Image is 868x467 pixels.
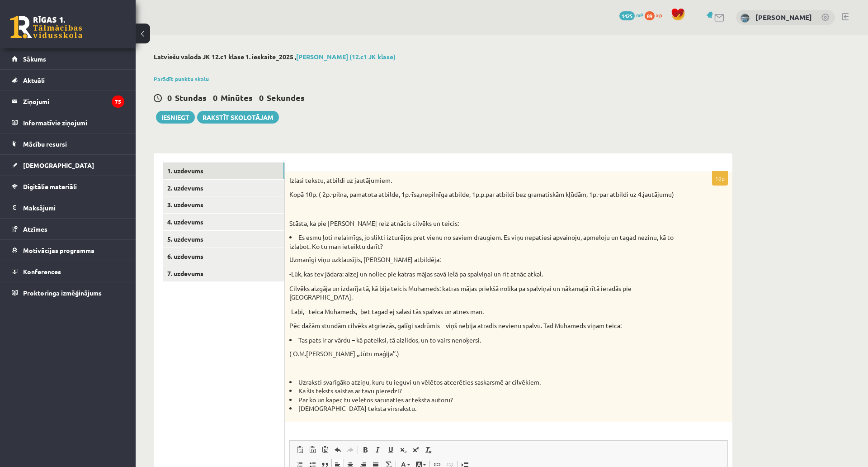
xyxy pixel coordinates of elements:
p: ( O.M.[PERSON_NAME] ,,Jūtu maģija’’.) [289,349,683,358]
a: 4. uzdevums [163,214,284,230]
a: 89 xp [645,11,666,19]
a: Rakstīt skolotājam [197,111,279,124]
span: Digitālie materiāli [23,182,77,191]
p: Stāsta, ka pie [PERSON_NAME] reiz atnācis cilvēks un teicis: [289,219,683,228]
p: -Labi, - teica Muhameds, -bet tagad ej salasi tās spalvas un atnes man. [289,307,683,316]
a: Ziņojumi75 [12,91,124,112]
p: Pēc dažām stundām cilvēks atgriezās, galīgi sadrūmis – viņš nebija atradis nevienu spalvu. Tad Mu... [289,321,683,330]
a: Полужирный (Ctrl+B) [359,444,372,456]
span: Mācību resursi [23,140,67,148]
img: Santis Aleinikovs [741,14,750,23]
span: Minūtes [221,92,253,103]
span: Atzīmes [23,225,47,233]
li: Par ko un kāpēc tu vēlētos sarunāties ar teksta autoru? [289,396,683,405]
a: Proktoringa izmēģinājums [12,282,124,303]
span: Stundas [175,92,207,103]
a: Motivācijas programma [12,240,124,261]
a: 6. uzdevums [163,248,284,265]
p: -Lūk, kas tev jādara: aizej un noliec pie katras mājas savā ielā pa spalviņai un rīt atnāc atkal. [289,270,683,279]
a: Подчеркнутый (Ctrl+U) [384,444,397,456]
i: 75 [112,95,124,108]
li: Kā šis teksts saistās ar tavu pieredzi? [289,386,683,396]
a: Sākums [12,48,124,69]
legend: Informatīvie ziņojumi [23,112,124,133]
a: Informatīvie ziņojumi [12,112,124,133]
span: Motivācijas programma [23,246,94,254]
li: Es esmu ļoti nelaimīgs, jo slikti izturējos pret vienu no saviem draugiem. Es viņu nepatiesi apva... [289,233,683,251]
a: Mācību resursi [12,133,124,154]
span: 0 [213,92,217,103]
a: Atzīmes [12,219,124,239]
a: Rīgas 1. Tālmācības vidusskola [10,16,82,38]
span: 1425 [619,11,635,20]
span: 89 [645,11,655,20]
span: Sekundes [267,92,305,103]
a: 2. uzdevums [163,180,284,196]
a: [DEMOGRAPHIC_DATA] [12,155,124,176]
span: Aktuāli [23,76,45,84]
button: Iesniegt [156,111,195,124]
legend: Ziņojumi [23,91,124,112]
p: Izlasi tekstu, atbildi uz jautājumiem. [289,176,683,185]
a: Подстрочный индекс [397,444,410,456]
p: Uzmanīgi viņu uzklausījis, [PERSON_NAME] atbildēja: [289,255,683,264]
a: Курсив (Ctrl+I) [372,444,384,456]
span: [DEMOGRAPHIC_DATA] [23,161,94,169]
p: Cilvēks aizgāja un izdarīja tā, kā bija teicis Muhameds: katras mājas priekšā nolika pa spalviņai... [289,284,683,302]
span: xp [656,11,662,19]
span: 0 [259,92,264,103]
li: Uzraksti svarīgāko atziņu, kuru tu ieguvi un vēlētos atcerēties saskarsmē ar cilvēkiem. [289,378,683,387]
legend: Maksājumi [23,197,124,218]
a: 5. uzdevums [163,231,284,248]
p: Kopā 10p. ( 2p.-pilna, pamatota atbilde, 1p.-īsa,nepilnīga atbilde, 1p.p.par atbildi bez gramatis... [289,190,683,199]
a: Вставить (Ctrl+V) [293,444,306,456]
a: Aktuāli [12,70,124,91]
a: Digitālie materiāli [12,176,124,197]
span: Konferences [23,267,61,276]
h2: Latviešu valoda JK 12.c1 klase 1. ieskaite_2025 , [154,53,732,61]
a: Maksājumi [12,197,124,218]
a: Вставить из Word [319,444,331,456]
a: 1. uzdevums [163,162,284,179]
li: Tas pats ir ar vārdu – kā pateiksi, tā aizlidos, un to vairs nenoķersi. [289,336,683,345]
span: Sākums [23,55,46,63]
a: Parādīt punktu skalu [154,75,209,82]
a: Konferences [12,261,124,282]
a: Повторить (Ctrl+Y) [344,444,357,456]
a: 3. uzdevums [163,196,284,213]
span: 0 [167,92,172,103]
li: [DEMOGRAPHIC_DATA] teksta virsrakstu. [289,404,683,413]
a: 1425 mP [619,11,643,19]
a: [PERSON_NAME] [755,13,812,22]
a: 7. uzdevums [163,265,284,282]
span: mP [636,11,643,19]
a: Убрать форматирование [422,444,435,456]
a: Вставить только текст (Ctrl+Shift+V) [306,444,319,456]
a: Отменить (Ctrl+Z) [331,444,344,456]
a: Надстрочный индекс [410,444,422,456]
span: Proktoringa izmēģinājums [23,289,102,297]
p: 10p [712,171,728,186]
a: [PERSON_NAME] (12.c1 JK klase) [296,52,396,61]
